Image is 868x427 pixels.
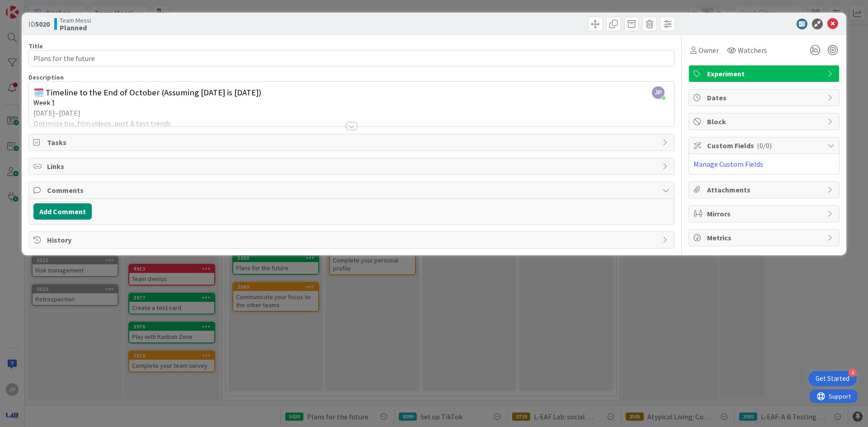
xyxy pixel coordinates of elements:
button: Add Comment [33,203,92,220]
div: Get Started [816,374,849,383]
span: Team Messi [60,17,91,24]
span: Experiment [707,68,823,79]
span: Mirrors [707,208,823,219]
b: Planned [60,24,91,31]
a: Manage Custom Fields [693,160,763,169]
span: Week 1 [33,98,55,107]
input: type card name here... [28,50,675,66]
span: Attachments [707,184,823,195]
span: Description [28,73,64,81]
span: JP [652,86,665,99]
span: Custom Fields [707,140,823,151]
label: Title [28,42,43,50]
div: Open Get Started checklist, remaining modules: 4 [808,371,857,386]
span: Links [47,161,658,172]
span: 🗓️ Timeline to the End of October (Assuming [DATE] is [DATE]) [33,87,261,98]
div: 4 [849,369,857,377]
span: ( 0/0 ) [757,141,772,150]
span: Dates [707,92,823,103]
span: Tasks [47,137,658,148]
span: History [47,235,658,245]
span: Owner [698,45,719,56]
span: Support [19,1,41,12]
span: Block [707,116,823,127]
b: 5020 [35,19,50,28]
span: Comments [47,185,658,196]
span: Metrics [707,232,823,243]
span: Watchers [738,45,767,56]
span: ID [28,19,50,29]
